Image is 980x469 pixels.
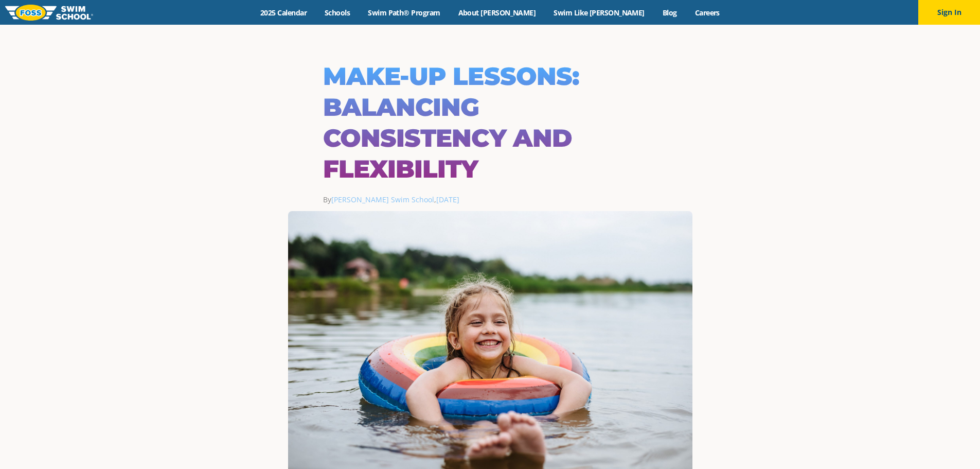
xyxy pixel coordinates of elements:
a: [PERSON_NAME] Swim School [331,195,434,204]
a: 2025 Calendar [252,8,316,18]
a: Schools [316,8,359,18]
a: Blog [653,8,686,18]
span: , [434,195,459,204]
a: Swim Path® Program [359,8,449,18]
a: About [PERSON_NAME] [449,8,545,18]
a: [DATE] [436,195,459,204]
h1: Make-Up Lessons: Balancing Consistency and Flexibility [323,61,657,184]
a: Swim Like [PERSON_NAME] [545,8,654,18]
img: FOSS Swim School Logo [5,5,93,21]
a: Careers [686,8,728,18]
span: By [323,195,434,204]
